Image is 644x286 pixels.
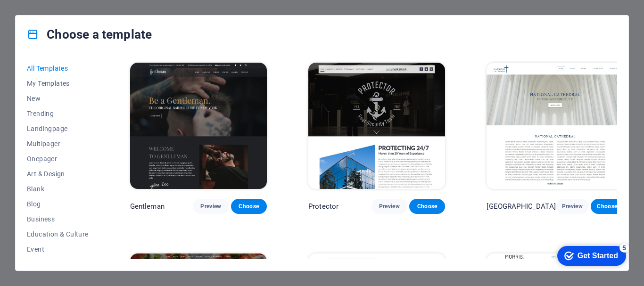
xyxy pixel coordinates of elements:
span: All Templates [27,65,89,72]
div: Get Started 5 items remaining, 0% complete [8,5,76,25]
span: Multipager [27,140,89,147]
button: All Templates [27,61,89,76]
button: Multipager [27,136,89,151]
span: Choose [598,203,616,210]
button: Landingpage [27,121,89,136]
span: Education & Culture [27,230,89,238]
span: Event [27,245,89,253]
h4: Choose a template [27,27,152,42]
button: My Templates [27,76,89,91]
span: My Templates [27,80,89,87]
button: Preview [372,199,407,214]
button: Gastronomy [27,257,89,272]
span: Onepager [27,155,89,163]
span: New [27,95,89,102]
button: New [27,91,89,106]
span: Blog [27,200,89,208]
button: Blog [27,196,89,212]
img: National Cathedral [487,63,623,189]
span: Choose [239,203,259,210]
span: Blank [27,185,89,193]
button: Education & Culture [27,227,89,242]
span: Preview [379,203,400,210]
div: 5 [70,2,79,11]
button: Art & Design [27,166,89,181]
p: [GEOGRAPHIC_DATA] [487,202,555,211]
span: Choose [417,203,438,210]
button: Onepager [27,151,89,166]
span: Landingpage [27,125,89,132]
div: Get Started [28,10,68,19]
p: Gentleman [130,202,165,211]
button: Choose [591,199,624,214]
p: Protector [308,202,339,211]
button: Event [27,242,89,257]
button: Choose [409,199,445,214]
button: Preview [556,199,589,214]
img: Protector [308,63,445,189]
button: Trending [27,106,89,121]
span: Preview [563,203,581,210]
span: Business [27,215,89,223]
img: Gentleman [130,63,267,189]
span: Preview [200,203,221,210]
span: Art & Design [27,170,89,178]
span: Trending [27,110,89,117]
button: Choose [231,199,267,214]
button: Blank [27,181,89,196]
button: Business [27,212,89,227]
button: Preview [193,199,229,214]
